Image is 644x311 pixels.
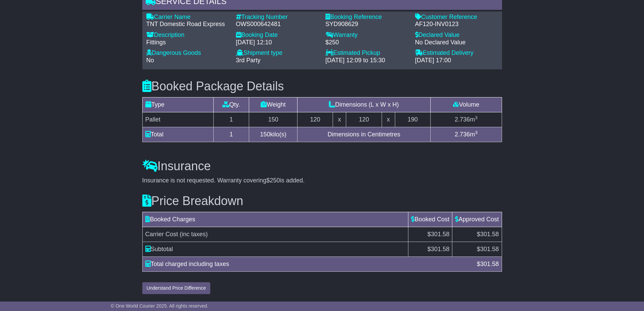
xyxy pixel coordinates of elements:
div: Declared Value [415,31,498,39]
td: Booked Charges [142,212,408,227]
span: 3rd Party [236,57,261,64]
div: Fittings [146,39,229,46]
span: 301.58 [480,246,499,252]
div: [DATE] 12:10 [236,39,319,46]
sup: 3 [475,115,478,120]
span: 2.736 [455,116,470,123]
div: Insurance is not requested. Warranty covering is added. [142,177,502,184]
td: Dimensions (L x W x H) [297,97,431,112]
td: x [333,112,346,127]
td: m [430,127,502,142]
div: Booking Reference [326,14,408,21]
td: Approved Cost [452,212,502,227]
div: Tracking Number [236,14,319,21]
td: Volume [430,97,502,112]
h3: Price Breakdown [142,194,502,208]
span: © One World Courier 2025. All rights reserved. [111,303,209,309]
div: $ [473,260,502,269]
span: 2.736 [455,131,470,138]
td: 1 [213,127,249,142]
span: $301.58 [477,231,499,238]
div: Booking Date [236,31,319,39]
td: kilo(s) [249,127,297,142]
td: Total [142,127,213,142]
div: Estimated Pickup [326,49,408,57]
div: Warranty [326,31,408,39]
span: No [146,57,154,64]
td: x [382,112,395,127]
button: Understand Price Difference [142,282,211,294]
sup: 3 [475,130,478,135]
td: $ [452,242,502,257]
div: AF120-INV0123 [415,21,498,28]
span: $250 [266,177,280,184]
span: 301.58 [431,246,449,252]
td: 1 [213,112,249,127]
td: Weight [249,97,297,112]
div: $250 [326,39,408,46]
div: No Declared Value [415,39,498,46]
td: 190 [395,112,430,127]
h3: Insurance [142,159,502,173]
div: Description [146,31,229,39]
div: [DATE] 17:00 [415,57,498,64]
span: (inc taxes) [180,231,208,238]
td: m [430,112,502,127]
span: $301.58 [427,231,449,238]
span: Carrier Cost [145,231,178,238]
td: Pallet [142,112,213,127]
div: Customer Reference [415,14,498,21]
div: OWS000642481 [236,21,319,28]
td: 120 [297,112,333,127]
div: Carrier Name [146,14,229,21]
h3: Booked Package Details [142,80,502,93]
td: 120 [346,112,382,127]
td: $ [408,242,452,257]
div: Estimated Delivery [415,49,498,57]
div: Dangerous Goods [146,49,229,57]
td: Qty. [213,97,249,112]
td: Subtotal [142,242,408,257]
span: 150 [260,131,270,138]
div: [DATE] 12:09 to 15:30 [326,57,408,64]
div: TNT Domestic Road Express [146,21,229,28]
td: 150 [249,112,297,127]
div: SYD908629 [326,21,408,28]
td: Dimensions in Centimetres [297,127,431,142]
div: Shipment type [236,49,319,57]
td: Type [142,97,213,112]
td: Booked Cost [408,212,452,227]
div: Total charged including taxes [142,260,474,269]
span: 301.58 [480,261,499,267]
